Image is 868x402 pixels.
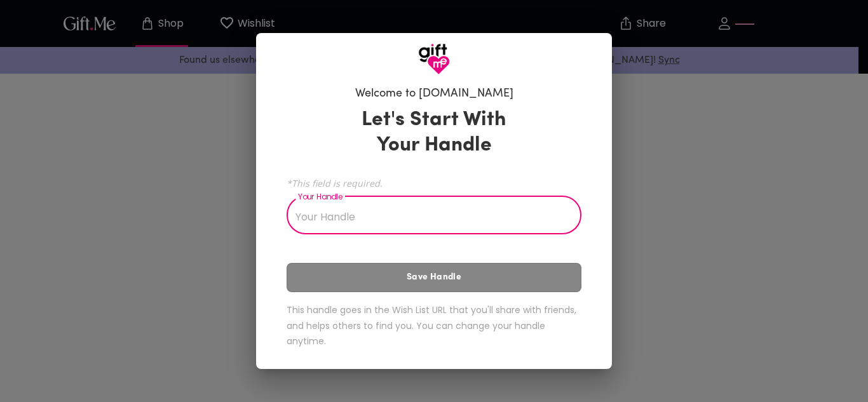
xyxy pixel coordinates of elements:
[418,43,450,75] img: GiftMe Logo
[346,107,522,158] h3: Let's Start With Your Handle
[355,86,513,102] h6: Welcome to [DOMAIN_NAME]
[287,302,581,349] h6: This handle goes in the Wish List URL that you'll share with friends, and helps others to find yo...
[287,177,581,189] span: *This field is required.
[287,199,567,234] input: Your Handle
